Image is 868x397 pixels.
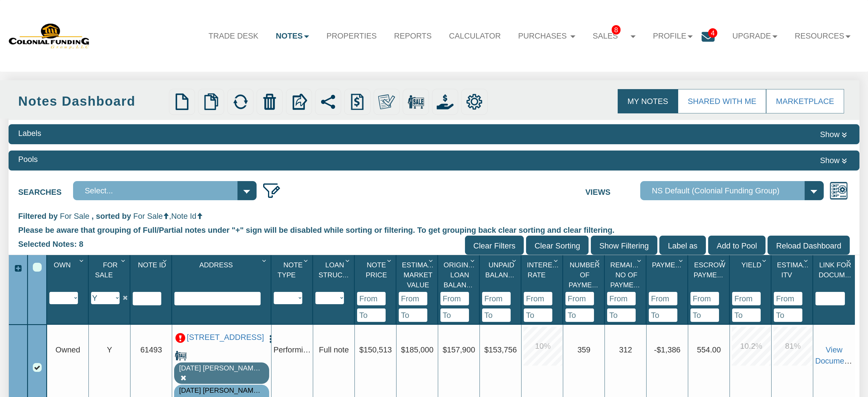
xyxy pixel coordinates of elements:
div: Sort None [649,257,687,322]
input: To [690,308,719,322]
span: Own [54,261,71,269]
input: From [357,292,386,305]
div: Sort None [565,257,604,322]
div: Sort None [524,257,562,322]
div: Column Menu [718,255,729,266]
div: 10.2 [732,327,771,366]
div: Column Menu [635,255,645,266]
div: For Sale Sort None [91,257,130,292]
a: Properties [318,25,385,48]
span: Note Type [277,261,303,279]
div: Column Menu [593,255,604,266]
input: To [440,308,469,322]
div: Sort None [815,257,855,305]
div: Note Price Sort None [357,257,396,292]
button: Press to open the note menu [266,333,275,344]
div: Remaining No Of Payments Sort None [607,257,646,292]
div: Sort None [440,257,479,322]
a: 712 Ave M, S. Houston, TX, 77587 [187,333,263,342]
div: 81.0 [774,327,812,366]
span: Remaining No Of Payments [610,261,650,289]
a: 4 [702,25,724,52]
div: Sort None [174,257,271,305]
span: Number Of Payments [569,261,606,289]
span: sorted by [96,212,131,220]
div: Loan Structure Sort None [315,257,354,292]
img: copy.png [203,93,219,110]
input: From [690,292,719,305]
div: Column Menu [301,255,312,266]
div: Sort None [774,257,812,322]
div: Sort None [274,257,312,304]
div: Sort None [607,257,646,322]
img: make_own.png [378,93,395,110]
span: Estimated Itv [777,261,816,279]
div: Column Menu [385,255,395,266]
div: Estimated Market Value Sort None [399,257,437,292]
input: Clear Sorting [526,236,589,255]
label: Searches [18,181,73,198]
input: From [607,292,636,305]
img: 579666 [9,22,90,49]
span: 61493 [140,345,162,354]
input: From [732,292,761,305]
span: $157,900 [443,345,475,354]
input: To [607,308,636,322]
span: Yield [741,261,761,269]
input: From [524,292,552,305]
div: Column Menu [468,255,479,266]
span: Unpaid Balance [485,261,518,279]
span: 312 [619,345,632,354]
span: -$1,386 [654,345,680,354]
input: To [357,308,386,322]
div: Column Menu [426,255,437,266]
span: Payment(P&I) [652,261,700,269]
a: Upgrade [724,25,786,48]
input: From [482,292,511,305]
span: , [169,212,171,220]
input: To [732,308,761,322]
a: Purchases [509,25,584,48]
input: To [565,308,594,322]
span: Filtered by [18,212,58,220]
input: To [774,308,802,322]
div: Escrow Payment Sort None [690,257,729,292]
img: trash.png [261,93,278,110]
div: Column Menu [160,255,171,266]
div: Column Menu [260,255,270,266]
span: Owned [55,345,80,354]
div: Sort None [357,257,396,322]
div: Note Type Sort None [274,257,312,292]
span: Note Id [171,212,196,220]
span: Link For Documents [819,261,863,279]
input: From [399,292,427,305]
div: Sort None [91,257,130,304]
img: settings.png [466,93,483,110]
div: Note is contained in the pool 8-21-25 Mixon 001 T1 [179,386,264,396]
div: Link For Documents Sort None [815,257,855,292]
span: Note Price [366,261,387,279]
input: To [482,308,511,322]
span: Escrow Payment [694,261,726,279]
div: Column Menu [510,255,520,266]
img: new.png [174,93,190,110]
div: Labels [18,128,41,139]
div: Column Menu [676,255,687,266]
span: For Sale [60,212,89,220]
span: 8 [612,25,621,35]
span: , [92,212,94,220]
span: For Sale [95,261,118,279]
img: edit_filter_icon.png [262,181,281,200]
a: Sales8 [584,25,644,48]
span: 554.00 [697,345,721,354]
div: Column Menu [760,255,770,266]
div: Select All [33,263,42,272]
span: Note Id [138,261,166,269]
div: Address Sort None [174,257,271,292]
div: Notes Dashboard [18,92,166,111]
div: Expand All [9,263,27,274]
span: 4 [708,28,717,38]
img: export.svg [291,93,307,110]
img: share.svg [320,93,337,110]
span: Performing [273,345,312,354]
